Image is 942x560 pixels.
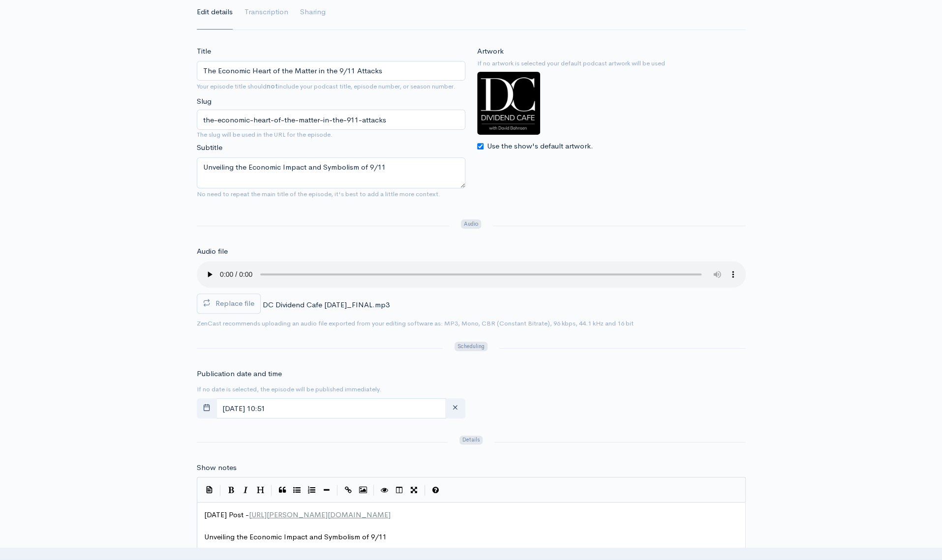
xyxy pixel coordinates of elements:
[253,483,268,498] button: Heading
[202,482,217,497] button: Insert Show Notes Template
[197,142,222,153] label: Subtitle
[290,483,304,498] button: Generic List
[224,483,239,498] button: Bold
[392,483,407,498] button: Toggle Side by Side
[197,319,634,327] small: ZenCast recommends uploading an audio file exported from your editing software as: MP3, Mono, CBR...
[341,483,356,498] button: Create Link
[197,157,465,188] textarea: Unveiling the Economic Impact and Symbolism of 9/11
[267,82,278,90] strong: not
[197,96,212,107] label: Slug
[459,436,483,445] span: Details
[197,398,217,418] button: toggle
[197,61,465,81] input: What is the episode's title?
[263,300,390,309] span: DC Dividend Cafe [DATE]_FINAL.mp3
[275,483,290,498] button: Quote
[477,59,746,68] small: If no artwork is selected your default podcast artwork will be used
[197,462,237,473] label: Show notes
[197,82,456,90] small: Your episode title should include your podcast title, episode number, or season number.
[356,483,370,498] button: Insert Image
[377,483,392,498] button: Toggle Preview
[197,110,465,130] input: title-of-episode
[197,46,211,57] label: Title
[204,510,391,519] span: [DATE] Post -
[239,483,253,498] button: Italic
[461,219,481,229] span: Audio
[215,298,254,308] span: Replace file
[487,141,593,152] label: Use the show's default artwork.
[204,532,387,541] span: Unveiling the Economic Impact and Symbolism of 9/11
[220,485,221,496] i: |
[197,190,440,198] small: No need to repeat the main title of the episode, it's best to add a little more context.
[249,510,391,519] span: [URL][PERSON_NAME][DOMAIN_NAME]
[271,485,272,496] i: |
[373,485,374,496] i: |
[477,46,504,57] label: Artwork
[445,398,465,418] button: clear
[197,246,228,257] label: Audio file
[455,342,487,351] span: Scheduling
[319,483,334,498] button: Insert Horizontal Line
[425,485,425,496] i: |
[337,485,338,496] i: |
[428,483,443,498] button: Markdown Guide
[197,368,282,380] label: Publication date and time
[197,385,381,393] small: If no date is selected, the episode will be published immediately.
[407,483,422,498] button: Toggle Fullscreen
[304,483,319,498] button: Numbered List
[197,130,465,140] small: The slug will be used in the URL for the episode.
